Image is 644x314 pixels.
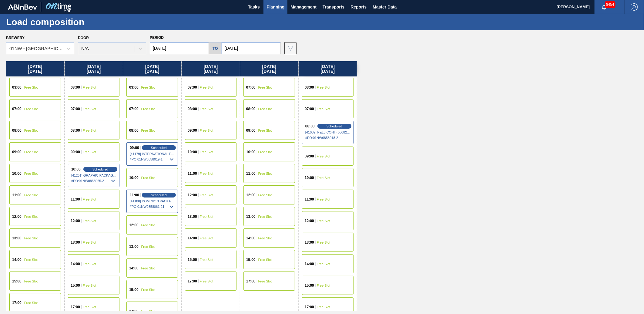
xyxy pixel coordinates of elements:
[129,176,139,180] span: 10:00
[130,146,139,150] span: 09:00
[317,154,330,158] span: Free Slot
[71,198,80,201] span: 11:00
[258,86,272,89] span: Free Slot
[605,1,615,8] span: 8454
[299,61,357,76] div: [DATE] [DATE]
[246,193,256,197] span: 12:00
[141,86,155,89] span: Free Slot
[12,301,22,305] span: 17:00
[305,154,314,158] span: 09:00
[222,42,281,54] input: mm/dd/yyyy
[188,258,197,262] span: 15:00
[200,107,213,111] span: Free Slot
[317,176,330,180] span: Free Slot
[130,156,175,163] span: # PO : 01NW0858019-1
[305,176,314,180] span: 10:00
[200,236,213,240] span: Free Slot
[12,279,22,283] span: 15:00
[305,124,315,128] span: 08:00
[305,130,351,134] span: [41089] PELLICONI - 0008221060
[246,129,256,132] span: 09:00
[246,150,256,154] span: 10:00
[83,305,96,309] span: Free Slot
[71,174,117,177] span: [41251] GRAPHIC PACKAGING INTERNATIONA - 0008221069
[83,86,96,89] span: Free Slot
[351,3,367,11] span: Reports
[24,236,38,240] span: Free Slot
[130,152,175,156] span: [41179] INTERNATIONAL PAPER COMPANY - 0008219783
[305,134,351,141] span: # PO : 01NW0858018-2
[200,172,213,175] span: Free Slot
[305,198,314,201] span: 11:00
[305,241,314,244] span: 13:00
[150,35,164,40] span: Period
[83,129,96,132] span: Free Slot
[12,129,22,132] span: 08:00
[317,107,330,111] span: Free Slot
[258,215,272,218] span: Free Slot
[188,215,197,218] span: 13:00
[188,150,197,154] span: 10:00
[12,150,22,154] span: 09:00
[129,107,139,111] span: 07:00
[317,198,330,201] span: Free Slot
[71,241,80,244] span: 13:00
[317,305,330,309] span: Free Slot
[151,146,167,150] span: Scheduled
[24,107,38,111] span: Free Slot
[151,193,167,197] span: Scheduled
[200,258,213,262] span: Free Slot
[258,258,272,262] span: Free Slot
[188,193,197,197] span: 12:00
[200,279,213,283] span: Free Slot
[71,86,80,89] span: 03:00
[8,4,37,10] img: TNhmsLtSVTkK8tSr43FrP2fwEKptu5GPRR3wAAAABJRU5ErkJggg==
[287,45,294,52] img: icon-filter-gray
[24,172,38,175] span: Free Slot
[130,193,139,197] span: 11:00
[200,129,213,132] span: Free Slot
[305,262,314,266] span: 14:00
[305,219,314,223] span: 12:00
[83,262,96,266] span: Free Slot
[12,172,22,175] span: 10:00
[182,61,240,76] div: [DATE] [DATE]
[83,219,96,223] span: Free Slot
[246,279,256,283] span: 17:00
[78,36,89,40] label: Door
[141,288,155,292] span: Free Slot
[258,150,272,154] span: Free Slot
[24,129,38,132] span: Free Slot
[12,236,22,240] span: 13:00
[247,3,260,11] span: Tasks
[71,284,80,287] span: 15:00
[188,86,197,89] span: 07:00
[6,36,25,40] label: Brewery
[83,241,96,244] span: Free Slot
[267,3,284,11] span: Planning
[130,203,175,210] span: # PO : 01NW0858061-21
[188,172,197,175] span: 11:00
[129,288,139,292] span: 15:00
[129,86,139,89] span: 03:00
[305,86,314,89] span: 03:00
[373,3,397,11] span: Master Data
[258,172,272,175] span: Free Slot
[71,262,80,266] span: 14:00
[130,199,175,203] span: [41180] DOMINION PACKAGING, INC. - 0008325026
[246,107,256,111] span: 08:00
[188,279,197,283] span: 17:00
[188,129,197,132] span: 09:00
[24,215,38,218] span: Free Slot
[258,129,272,132] span: Free Slot
[123,61,181,76] div: [DATE] [DATE]
[200,193,213,197] span: Free Slot
[71,219,80,223] span: 12:00
[24,279,38,283] span: Free Slot
[200,215,213,218] span: Free Slot
[71,177,117,184] span: # PO : 01NW0858065-2
[83,107,96,111] span: Free Slot
[317,241,330,244] span: Free Slot
[12,215,22,218] span: 12:00
[327,124,342,128] span: Scheduled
